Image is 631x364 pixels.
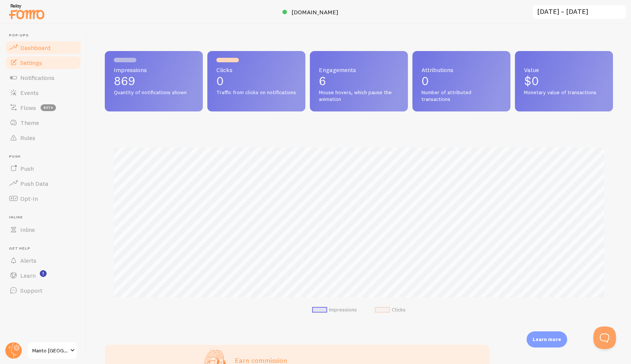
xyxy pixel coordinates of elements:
span: Manto [GEOGRAPHIC_DATA] [32,346,68,355]
div: Learn more [527,331,567,347]
span: Clicks [216,67,296,73]
span: Traffic from clicks on notifications [216,89,296,96]
a: Rules [5,130,82,145]
span: Push [20,165,34,172]
a: Support [5,283,82,298]
span: Opt-In [20,195,38,202]
a: Manto [GEOGRAPHIC_DATA] [27,341,78,359]
span: Mouse hovers, which pause the animation [319,89,399,102]
a: Push Data [5,176,82,191]
img: fomo-relay-logo-orange.svg [8,2,45,21]
p: 6 [319,75,399,87]
a: Events [5,85,82,100]
span: Learn [20,272,36,279]
a: Flows beta [5,100,82,115]
span: Alerts [20,257,36,264]
span: Pop-ups [9,33,82,38]
svg: <p>Watch New Feature Tutorials!</p> [40,270,47,277]
span: Monetary value of transactions [524,89,604,96]
p: Learn more [533,336,561,343]
a: Inline [5,222,82,237]
span: Flows [20,104,36,111]
span: Attributions [421,67,501,73]
a: Opt-In [5,191,82,206]
span: Engagements [319,67,399,73]
span: Inline [9,215,82,220]
span: Number of attributed transactions [421,89,501,102]
a: Settings [5,55,82,70]
p: 869 [114,75,194,87]
span: Events [20,89,39,96]
span: Notifications [20,74,54,81]
li: Clicks [375,307,406,313]
a: Alerts [5,253,82,268]
span: Get Help [9,246,82,251]
span: Support [20,287,42,294]
span: $0 [524,74,539,88]
a: Notifications [5,70,82,85]
a: Theme [5,115,82,130]
span: Value [524,67,604,73]
a: Push [5,161,82,176]
span: Rules [20,134,35,141]
span: Theme [20,119,39,126]
span: Impressions [114,67,194,73]
span: Settings [20,59,42,66]
li: Impressions [312,307,357,313]
p: 0 [421,75,501,87]
span: Quantity of notifications shown [114,89,194,96]
span: Push Data [20,180,48,187]
span: Dashboard [20,44,50,51]
span: Push [9,154,82,159]
a: Learn [5,268,82,283]
iframe: Help Scout Beacon - Open [593,326,616,349]
a: Dashboard [5,40,82,55]
p: 0 [216,75,296,87]
span: beta [41,104,56,111]
span: Inline [20,226,35,233]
